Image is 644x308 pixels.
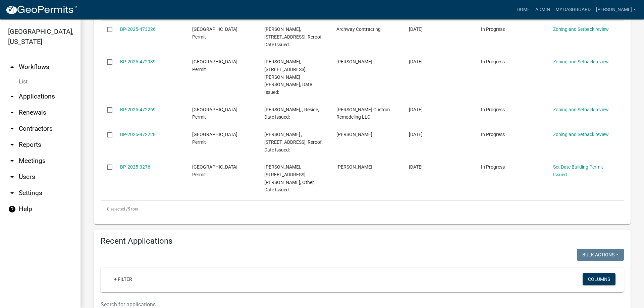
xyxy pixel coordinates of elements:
[553,164,603,177] a: Set Date Building Permit Issued
[409,59,423,64] span: 09/03/2025
[336,107,390,120] span: Miller Custom Remodeling LLC
[514,3,533,16] a: Home
[120,59,156,64] a: BP-2025-472939
[264,164,315,192] span: ROBERT E ENGBERG, 39313 STANCHFIELD RD NE, Other, Date Issued:
[8,157,16,165] i: arrow_drop_down
[8,189,16,197] i: arrow_drop_down
[264,107,319,120] span: Nick Peck, , Reside, Date Issued:
[553,132,609,137] a: Zoning and Setback review
[336,59,372,64] span: Shannon Starry
[8,141,16,149] i: arrow_drop_down
[101,236,624,246] h4: Recent Applications
[583,273,615,285] button: Columns
[8,125,16,133] i: arrow_drop_down
[481,26,505,32] span: In Progress
[120,164,150,170] a: BP-2025-3276
[553,26,609,32] a: Zoning and Setback review
[8,63,16,71] i: arrow_drop_up
[481,132,505,137] span: In Progress
[109,273,138,285] a: + Filter
[8,93,16,101] i: arrow_drop_down
[192,26,237,40] span: Isanti County Building Permit
[481,164,505,170] span: In Progress
[107,207,128,211] span: 0 selected /
[264,132,323,152] span: Molly Harrington , 4836 331st ave cambridge mn 55008, Reroof, Date Issued:
[533,3,553,16] a: Admin
[409,132,423,137] span: 09/02/2025
[192,164,237,177] span: Isanti County Building Permit
[101,201,624,218] div: 5 total
[481,107,505,112] span: In Progress
[593,3,639,16] a: [PERSON_NAME]
[409,164,423,170] span: 08/25/2025
[264,26,323,47] span: CHRISTOPHER MENDEZ, 2314 347TH AVE NE, Reroof, Date Issued:
[8,173,16,181] i: arrow_drop_down
[409,107,423,112] span: 09/02/2025
[336,132,372,137] span: Kodi Krone
[577,249,624,261] button: Bulk Actions
[264,59,312,95] span: JULIE TURNER, 2998 SULLIVAN WOOD TRL NW, Reside, Date Issued:
[8,109,16,117] i: arrow_drop_down
[409,26,423,32] span: 09/03/2025
[336,164,372,170] span: Shane Beals
[553,59,609,64] a: Zoning and Setback review
[8,205,16,213] i: help
[481,59,505,64] span: In Progress
[192,132,237,145] span: Isanti County Building Permit
[120,107,156,112] a: BP-2025-472269
[120,26,156,32] a: BP-2025-473226
[553,3,593,16] a: My Dashboard
[120,132,156,137] a: BP-2025-472228
[192,107,237,120] span: Isanti County Building Permit
[553,107,609,112] a: Zoning and Setback review
[192,59,237,72] span: Isanti County Building Permit
[336,26,381,32] span: Archway Contracting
